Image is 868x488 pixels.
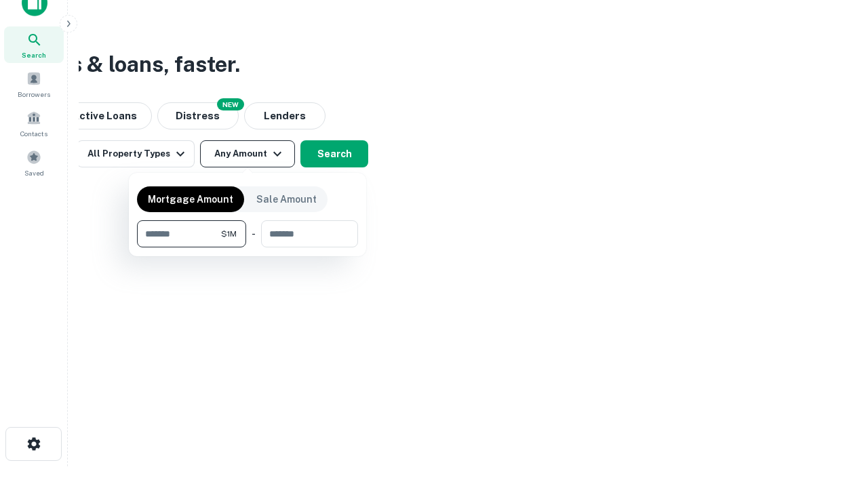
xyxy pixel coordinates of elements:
span: $1M [221,228,237,240]
p: Sale Amount [256,192,317,207]
div: - [252,220,256,247]
p: Mortgage Amount [148,192,233,207]
iframe: Chat Widget [800,380,868,445]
